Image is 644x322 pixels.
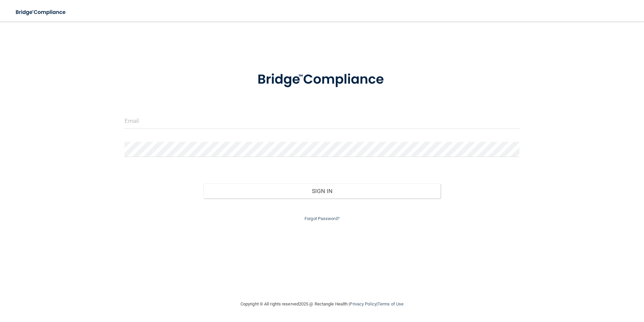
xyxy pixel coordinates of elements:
[199,293,445,315] div: Copyright © All rights reserved 2025 @ Rectangle Health | |
[304,216,340,221] a: Forgot Password?
[10,5,72,19] img: bridge_compliance_login_screen.278c3ca4.svg
[378,301,404,306] a: Terms of Use
[203,184,441,198] button: Sign In
[350,301,376,306] a: Privacy Policy
[244,62,400,97] img: bridge_compliance_login_screen.278c3ca4.svg
[125,113,520,129] input: Email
